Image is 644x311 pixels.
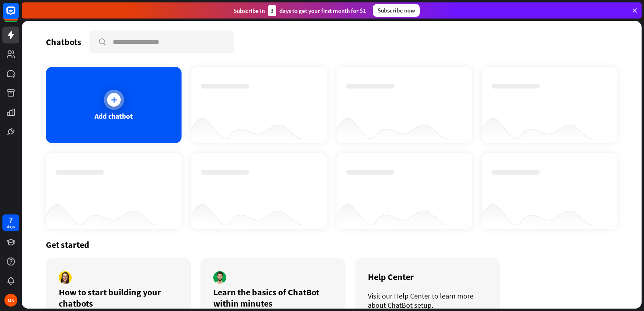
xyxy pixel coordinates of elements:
img: author [213,271,226,284]
div: Subscribe now [373,4,420,17]
div: 3 [268,5,276,16]
div: Subscribe in days to get your first month for $1 [233,5,366,16]
button: Open LiveChat chat widget [6,3,31,27]
div: Visit our Help Center to learn more about ChatBot setup. [368,291,487,310]
div: 7 [9,216,13,224]
div: Learn the basics of ChatBot within minutes [213,286,332,309]
div: days [7,224,15,229]
div: How to start building your chatbots [59,286,178,309]
div: Chatbots [46,36,81,47]
a: 7 days [2,214,19,231]
div: MS [4,294,17,307]
img: author [59,271,72,284]
div: Get started [46,239,617,250]
div: Help Center [368,271,487,282]
div: Add chatbot [95,111,133,121]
